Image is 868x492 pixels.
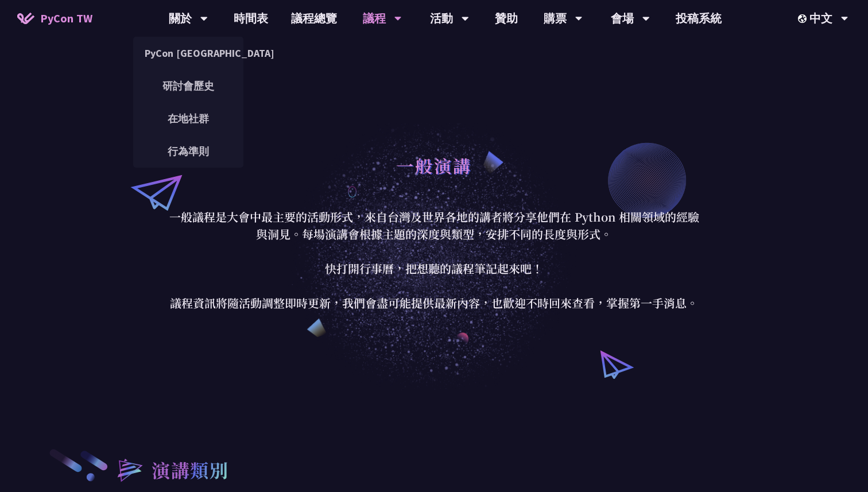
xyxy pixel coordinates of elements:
[798,14,809,23] img: Locale Icon
[396,148,472,183] h1: 一般演講
[106,448,152,491] img: heading-bullet
[133,72,243,99] a: 研討會歷史
[17,13,34,24] img: Home icon of PyCon TW 2025
[167,208,701,312] p: 一般議程是大會中最主要的活動形式，來自台灣及世界各地的講者將分享他們在 Python 相關領域的經驗與洞見。每場演講會根據主題的深度與類型，安排不同的長度與形式。 快打開行事曆，把想聽的議程筆記...
[133,40,243,67] a: PyCon [GEOGRAPHIC_DATA]
[6,4,104,33] a: PyCon TW
[40,10,92,27] span: PyCon TW
[133,138,243,165] a: 行為準則
[152,456,228,483] h2: 演講類別
[133,105,243,132] a: 在地社群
